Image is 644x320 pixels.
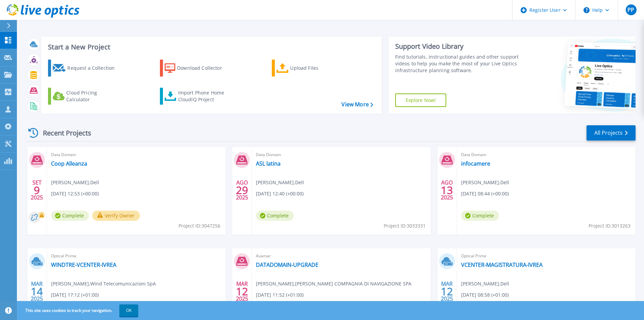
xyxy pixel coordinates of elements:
[256,211,294,221] span: Complete
[461,190,509,197] span: [DATE] 08:44 (+00:00)
[51,160,87,167] a: Coop Alleanza
[461,179,509,186] span: [PERSON_NAME] , Dell
[461,280,509,287] span: [PERSON_NAME] , Dell
[160,60,235,77] a: Download Collector
[256,190,304,197] span: [DATE] 12:40 (+00:00)
[461,261,543,268] a: VCENTER-MAGISTRATURA-IVREA
[30,178,43,202] div: SET 2025
[30,279,43,304] div: MAR 2025
[236,279,248,304] div: MAR 2025
[177,61,231,75] div: Download Collector
[461,252,631,260] span: Optical Prime
[178,89,231,103] div: Import Phone Home CloudIQ Project
[461,160,490,167] a: infocamere
[51,179,99,186] span: [PERSON_NAME] , Dell
[395,42,521,51] div: Support Video Library
[51,261,116,268] a: WINDTRE-VCENTER-IVREA
[461,151,631,158] span: Data Domain
[441,289,453,294] span: 12
[441,187,453,193] span: 13
[440,178,453,202] div: AGO 2025
[51,190,99,197] span: [DATE] 12:53 (+00:00)
[48,43,373,51] h3: Start a New Project
[341,101,373,108] a: View More
[48,88,123,105] a: Cloud Pricing Calculator
[384,222,426,230] span: Project ID: 3033331
[256,151,426,158] span: Data Domain
[587,125,636,141] a: All Projects
[627,7,634,13] span: PP
[236,178,248,202] div: AGO 2025
[178,222,220,230] span: Project ID: 3047256
[256,280,411,287] span: [PERSON_NAME] , [PERSON_NAME] COMPAGNIA DI NAVIGAZIONE SPA
[31,289,43,294] span: 14
[461,211,499,221] span: Complete
[236,187,248,193] span: 29
[256,252,426,260] span: Avamar
[51,151,221,158] span: Data Domain
[51,280,156,287] span: [PERSON_NAME] , Wind Telecomunicazioni SpA
[272,60,347,77] a: Upload Files
[256,160,281,167] a: ASL latina
[440,279,453,304] div: MAR 2025
[67,61,121,75] div: Request a Collection
[461,291,509,299] span: [DATE] 08:58 (+01:00)
[51,211,89,221] span: Complete
[92,211,140,221] button: Verify Owner
[119,304,138,317] button: OK
[236,289,248,294] span: 12
[290,61,344,75] div: Upload Files
[589,222,630,230] span: Project ID: 3013263
[34,187,40,193] span: 9
[26,125,100,141] div: Recent Projects
[51,291,99,299] span: [DATE] 17:12 (+01:00)
[256,291,304,299] span: [DATE] 11:52 (+01:00)
[51,252,221,260] span: Optical Prime
[66,89,120,103] div: Cloud Pricing Calculator
[256,179,304,186] span: [PERSON_NAME] , Dell
[395,54,521,74] div: Find tutorials, instructional guides and other support videos to help you make the most of your L...
[395,93,447,107] a: Explore Now!
[256,261,318,268] a: DATADOMAIN-UPGRADE
[48,60,123,77] a: Request a Collection
[19,304,138,317] span: This site uses cookies to track your navigation.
